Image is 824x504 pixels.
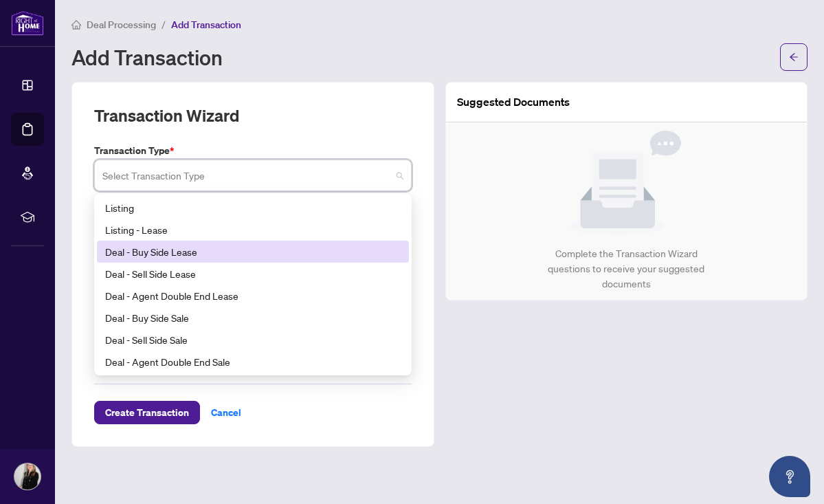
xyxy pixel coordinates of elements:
[105,310,401,325] div: Deal - Buy Side Sale
[105,402,189,424] span: Create Transaction
[789,52,799,62] span: arrow-left
[457,94,570,111] article: Suggested Documents
[105,244,401,259] div: Deal - Buy Side Lease
[105,266,401,281] div: Deal - Sell Side Lease
[105,288,401,303] div: Deal - Agent Double End Lease
[94,401,200,424] button: Create Transaction
[97,307,409,329] div: Deal - Buy Side Sale
[97,263,409,285] div: Deal - Sell Side Lease
[97,197,409,219] div: Listing
[211,402,241,424] span: Cancel
[97,241,409,263] div: Deal - Buy Side Lease
[97,219,409,241] div: Listing - Lease
[97,351,409,373] div: Deal - Agent Double End Sale
[97,285,409,307] div: Deal - Agent Double End Lease
[105,200,401,215] div: Listing
[105,332,401,347] div: Deal - Sell Side Sale
[71,20,81,30] span: home
[571,131,681,235] img: Null State Icon
[533,246,720,292] div: Complete the Transaction Wizard questions to receive your suggested documents
[769,456,810,497] button: Open asap
[94,143,412,158] label: Transaction Type
[87,19,156,31] span: Deal Processing
[162,17,166,32] li: /
[94,105,239,127] h2: Transaction Wizard
[71,46,223,68] h1: Add Transaction
[11,10,44,36] img: logo
[200,401,252,424] button: Cancel
[171,19,241,31] span: Add Transaction
[105,354,401,369] div: Deal - Agent Double End Sale
[105,222,401,237] div: Listing - Lease
[14,463,41,490] img: Profile Icon
[97,329,409,351] div: Deal - Sell Side Sale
